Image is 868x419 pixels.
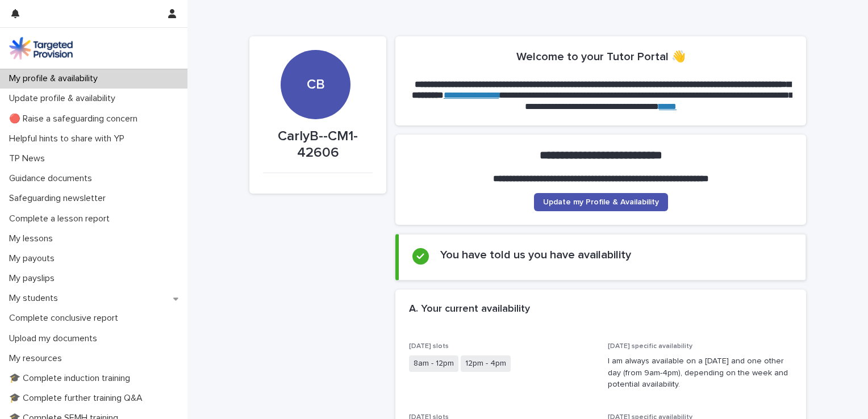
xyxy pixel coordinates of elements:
[5,253,64,264] p: My payouts
[5,293,67,304] p: My students
[263,128,373,161] p: CarlyB--CM1-42606
[608,343,692,350] span: [DATE] specific availability
[5,273,64,284] p: My payslips
[5,313,127,324] p: Complete conclusive report
[440,248,631,262] h2: You have told us you have availability
[5,173,101,184] p: Guidance documents
[409,355,458,372] span: 8am - 12pm
[608,355,793,391] p: I am always available on a [DATE] and one other day (from 9am-4pm), depending on the week and pot...
[5,153,54,164] p: TP News
[5,353,71,364] p: My resources
[5,133,133,144] p: Helpful hints to share with YP
[409,303,530,316] h2: A. Your current availability
[5,93,124,104] p: Update profile & availability
[5,73,107,84] p: My profile & availability
[543,198,659,206] span: Update my Profile & Availability
[5,193,115,204] p: Safeguarding newsletter
[5,233,62,244] p: My lessons
[516,50,686,64] h2: Welcome to your Tutor Portal 👋
[461,355,511,372] span: 12pm - 4pm
[281,7,350,93] div: CB
[534,193,668,211] a: Update my Profile & Availability
[9,37,73,60] img: M5nRWzHhSzIhMunXDL62
[5,333,106,344] p: Upload my documents
[5,114,147,124] p: 🔴 Raise a safeguarding concern
[409,343,449,350] span: [DATE] slots
[5,393,152,404] p: 🎓 Complete further training Q&A
[5,373,139,384] p: 🎓 Complete induction training
[5,213,119,224] p: Complete a lesson report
